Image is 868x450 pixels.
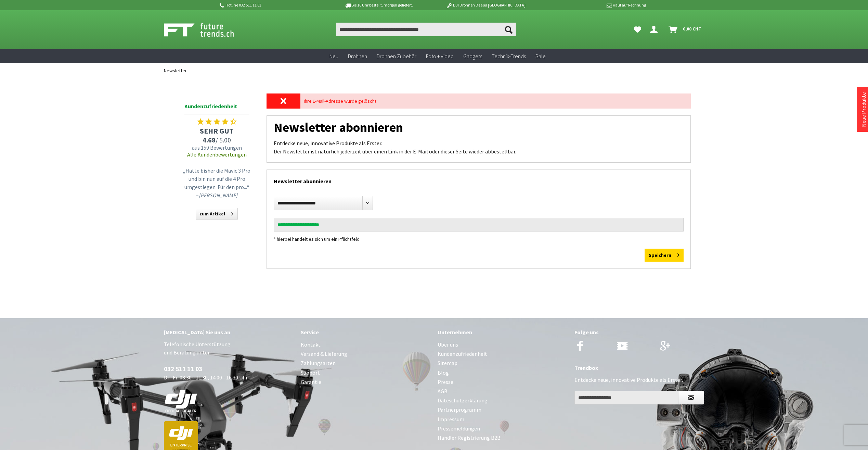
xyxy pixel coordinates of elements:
[438,405,568,414] a: Partnerprogramm
[683,23,701,34] span: 0,00 CHF
[336,23,516,36] input: Produkt, Marke, Kategorie, EAN, Artikelnummer…
[487,49,531,63] a: Technik-Trends
[274,139,684,155] p: Entdecke neue, innovative Produkte als Erster. Der Newsletter ist natürlich jederzeit über einen ...
[574,328,704,337] div: Folge uns
[181,136,253,144] span: / 5.00
[438,368,568,377] a: Blog
[325,1,432,9] p: Bis 16 Uhr bestellt, morgen geliefert.
[492,53,526,60] span: Technik-Trends
[574,391,678,404] input: Ihre E-Mail Adresse
[539,1,646,9] p: Kauf auf Rechnung
[426,53,454,60] span: Foto + Video
[647,23,663,36] a: Dein Konto
[301,328,431,337] div: Service
[574,363,704,372] div: Trendbox
[463,53,482,60] span: Gadgets
[438,328,568,337] div: Unternehmen
[301,359,431,368] a: Zahlungsarten
[666,23,704,36] a: Warenkorb
[438,377,568,387] a: Presse
[421,49,458,63] a: Foto + Video
[531,49,550,63] a: Sale
[502,23,516,36] button: Suchen
[438,433,568,442] a: Händler Registrierung B2B
[458,49,487,63] a: Gadgets
[164,365,202,373] a: 032 511 11 03
[164,21,249,38] img: Shop Futuretrends - zur Startseite wechseln
[181,144,253,151] span: aus 159 Bewertungen
[325,49,343,63] a: Neu
[274,123,684,132] h1: Newsletter abonnieren
[274,170,684,189] h2: Newsletter abonnieren
[377,53,416,60] span: Drohnen Zubehör
[574,376,704,384] p: Entdecke neue, innovative Produkte als Erster.
[678,391,704,404] button: Newsletter abonnieren
[645,249,684,262] button: Speichern
[300,93,691,109] div: Ihre E-Mail-Adresse wurde gelöscht
[438,359,568,368] a: Sitemap
[301,368,431,377] a: Support
[438,396,568,405] a: Dateschutzerklärung
[329,53,338,60] span: Neu
[301,377,431,387] a: Garantie
[301,340,431,349] a: Kontakt
[631,23,645,36] a: Meine Favoriten
[438,424,568,433] a: Pressemeldungen
[164,67,187,74] span: Newsletter
[164,328,294,337] div: [MEDICAL_DATA] Sie uns an
[160,63,190,78] a: Newsletter
[181,126,253,136] span: SEHR GUT
[203,136,216,144] span: 4.68
[343,49,372,63] a: Drohnen
[187,151,247,158] a: Alle Kundenbewertungen
[196,208,238,220] a: zum Artikel
[438,387,568,396] a: AGB
[438,340,568,349] a: Über uns
[432,1,539,9] p: DJI Drohnen Dealer [GEOGRAPHIC_DATA]
[183,166,251,199] p: „Hatte bisher die Mavic 3 Pro und bin nun auf die 4 Pro umgestiegen. Für den pro...“ –
[348,53,367,60] span: Drohnen
[219,1,325,9] p: Hotline 032 511 11 03
[274,235,684,243] div: * hierbei handelt es sich um ein Pflichtfeld
[184,102,249,114] span: Kundenzufriedenheit
[860,92,867,127] a: Neue Produkte
[199,192,237,199] em: [PERSON_NAME]
[372,49,421,63] a: Drohnen Zubehör
[301,349,431,359] a: Versand & Lieferung
[164,390,198,413] img: white-dji-schweiz-logo-official_140x140.png
[438,349,568,359] a: Kundenzufriedenheit
[438,415,568,424] a: Impressum
[535,53,546,60] span: Sale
